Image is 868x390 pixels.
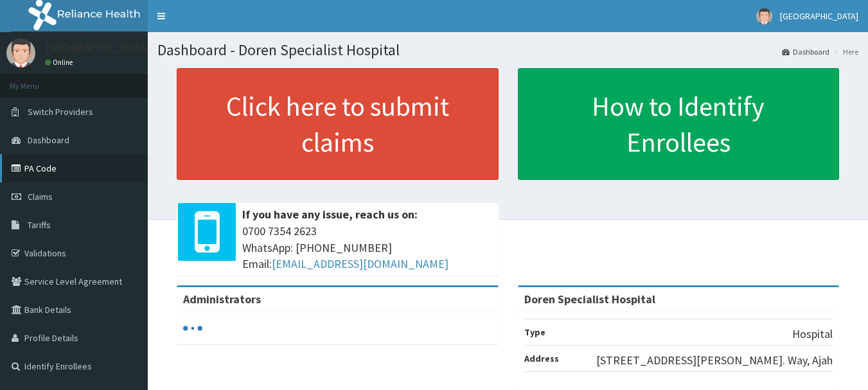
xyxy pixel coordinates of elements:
span: [GEOGRAPHIC_DATA] [780,10,858,22]
p: [STREET_ADDRESS][PERSON_NAME]. Way, Ajah [596,352,833,369]
svg: audio-loading [183,319,202,338]
p: Hospital [792,326,833,342]
span: Tariffs [28,219,51,231]
span: Switch Providers [28,106,93,118]
a: Online [45,58,76,67]
a: Click here to submit claims [177,68,499,180]
img: User Image [756,8,772,24]
h1: Dashboard - Doren Specialist Hospital [157,42,858,58]
span: Claims [28,191,53,202]
a: How to Identify Enrollees [518,68,840,180]
a: [EMAIL_ADDRESS][DOMAIN_NAME] [272,256,448,271]
li: Here [831,46,858,57]
img: User Image [6,39,35,67]
a: Dashboard [782,46,829,57]
b: Address [524,353,559,364]
b: Administrators [183,292,261,306]
strong: Doren Specialist Hospital [524,292,655,306]
b: Type [524,326,545,338]
p: [GEOGRAPHIC_DATA] [45,42,151,53]
span: Dashboard [28,134,69,146]
span: 0700 7354 2623 WhatsApp: [PHONE_NUMBER] Email: [242,223,492,272]
b: If you have any issue, reach us on: [242,207,418,222]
